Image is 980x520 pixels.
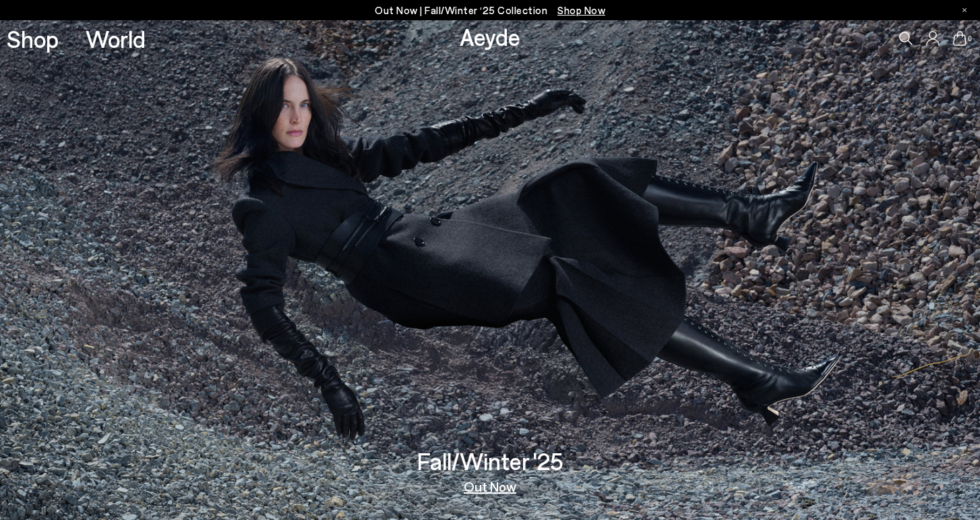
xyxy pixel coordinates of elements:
[967,35,973,42] span: 0
[557,4,605,16] span: Navigate to /collections/new-in
[417,449,563,473] h3: Fall/Winter '25
[460,22,520,51] a: Aeyde
[464,480,516,493] a: Out Now
[375,2,605,19] p: Out Now | Fall/Winter ‘25 Collection
[7,27,59,51] a: Shop
[953,31,967,46] a: 0
[86,27,146,51] a: World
